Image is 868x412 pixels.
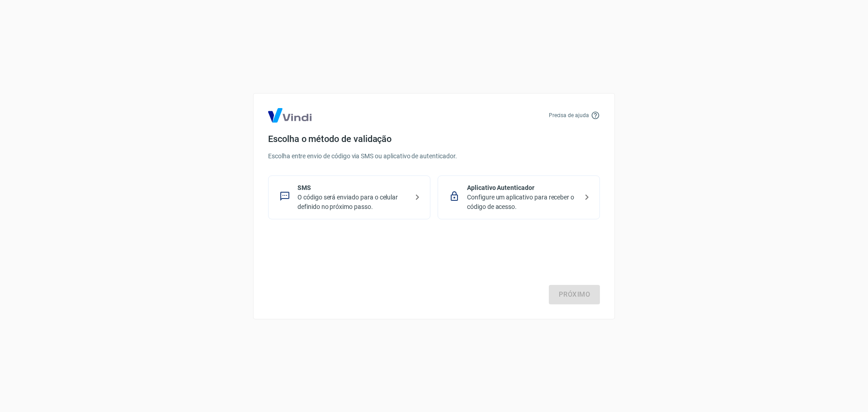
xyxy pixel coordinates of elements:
[438,175,600,219] div: Aplicativo AutenticadorConfigure um aplicativo para receber o código de acesso.
[297,193,408,212] p: O código será enviado para o celular definido no próximo passo.
[467,183,578,193] p: Aplicativo Autenticador
[268,175,430,219] div: SMSO código será enviado para o celular definido no próximo passo.
[297,183,408,193] p: SMS
[467,193,578,212] p: Configure um aplicativo para receber o código de acesso.
[268,108,311,123] img: Logo Vind
[268,133,600,144] h4: Escolha o método de validação
[549,111,589,119] p: Precisa de ajuda
[268,152,600,161] p: Escolha entre envio de código via SMS ou aplicativo de autenticador.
